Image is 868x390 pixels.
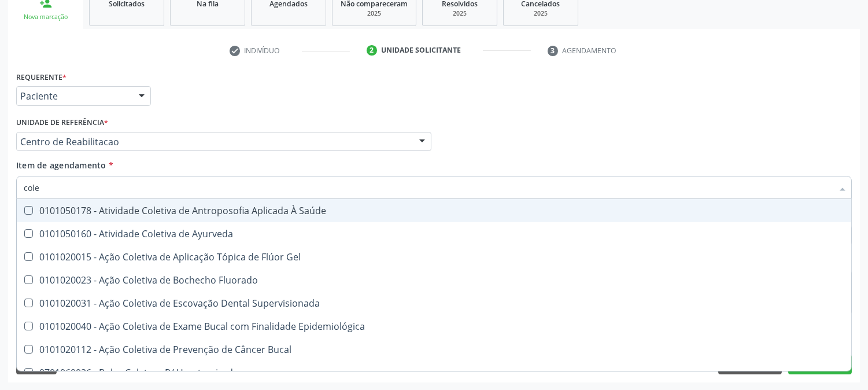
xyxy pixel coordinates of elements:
label: Requerente [16,68,67,86]
div: 2 [367,45,377,56]
div: 2025 [431,9,489,18]
div: Nova marcação [16,13,75,21]
span: Paciente [20,90,127,102]
span: Item de agendamento [16,160,106,171]
div: Unidade solicitante [381,45,461,56]
div: 2025 [512,9,570,18]
label: Unidade de referência [16,114,108,132]
input: Buscar por procedimentos [24,176,833,199]
div: 2025 [341,9,408,18]
span: Centro de Reabilitacao [20,136,408,148]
